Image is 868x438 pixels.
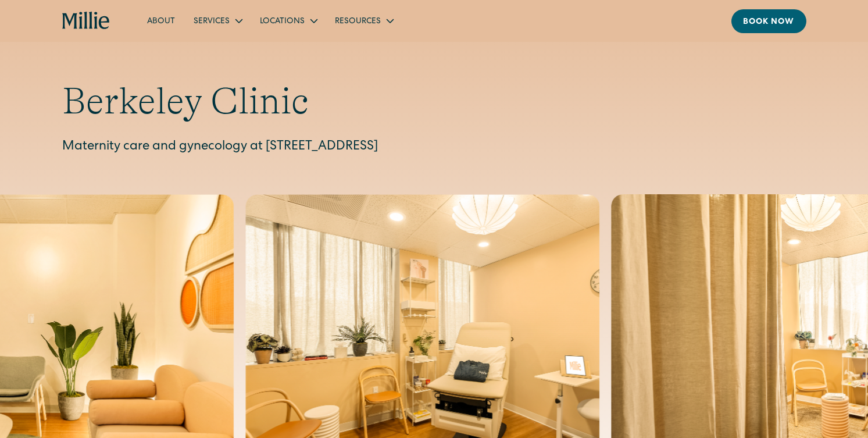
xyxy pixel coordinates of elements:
[138,11,184,30] a: About
[62,79,806,124] h1: Berkeley Clinic
[743,16,795,29] div: Book now
[194,16,230,28] div: Services
[326,11,402,30] div: Resources
[62,138,806,157] p: Maternity care and gynecology at [STREET_ADDRESS]
[260,16,305,28] div: Locations
[184,11,251,30] div: Services
[731,9,806,33] a: Book now
[335,16,381,28] div: Resources
[251,11,326,30] div: Locations
[62,12,110,30] a: home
